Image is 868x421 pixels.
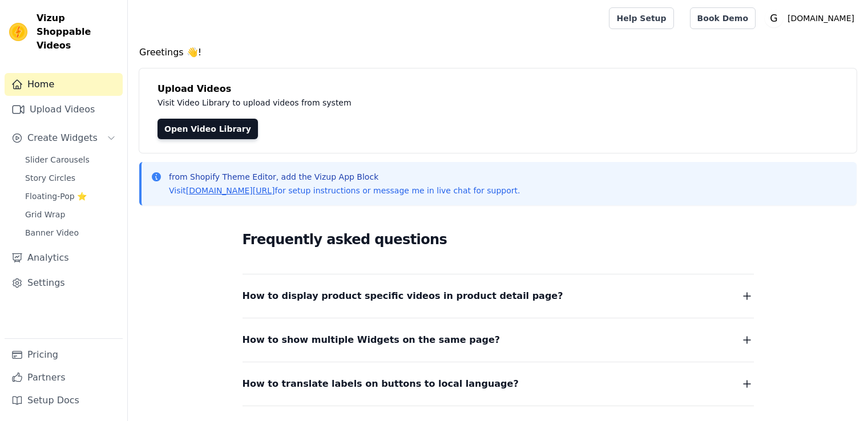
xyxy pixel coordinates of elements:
[18,152,123,168] a: Slider Carousels
[5,343,123,366] a: Pricing
[243,376,754,392] button: How to translate labels on buttons to local language?
[243,332,754,348] button: How to show multiple Widgets on the same page?
[25,209,65,220] span: Grid Wrap
[770,13,777,24] text: G
[765,8,859,29] button: G [DOMAIN_NAME]
[18,188,123,204] a: Floating-Pop ⭐
[5,389,123,412] a: Setup Docs
[25,227,79,238] span: Banner Video
[169,171,520,183] p: from Shopify Theme Editor, add the Vizup App Block
[5,127,123,149] button: Create Widgets
[243,228,754,251] h2: Frequently asked questions
[25,154,90,165] span: Slider Carousels
[690,7,756,29] a: Book Demo
[139,46,857,59] h4: Greetings 👋!
[243,376,519,392] span: How to translate labels on buttons to local language?
[783,8,859,29] p: [DOMAIN_NAME]
[169,185,520,196] p: Visit for setup instructions or message me in live chat for support.
[158,96,669,110] p: Visit Video Library to upload videos from system
[186,186,275,195] a: [DOMAIN_NAME][URL]
[243,288,563,304] span: How to display product specific videos in product detail page?
[158,119,258,139] a: Open Video Library
[5,98,123,121] a: Upload Videos
[18,170,123,186] a: Story Circles
[25,191,87,202] span: Floating-Pop ⭐
[18,225,123,241] a: Banner Video
[243,288,754,304] button: How to display product specific videos in product detail page?
[5,246,123,269] a: Analytics
[243,332,500,348] span: How to show multiple Widgets on the same page?
[27,131,98,145] span: Create Widgets
[9,23,27,41] img: Vizup
[37,11,118,52] span: Vizup Shoppable Videos
[5,366,123,389] a: Partners
[5,73,123,96] a: Home
[18,207,123,222] a: Grid Wrap
[158,82,838,96] h4: Upload Videos
[25,172,75,184] span: Story Circles
[609,7,673,29] a: Help Setup
[5,272,123,294] a: Settings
